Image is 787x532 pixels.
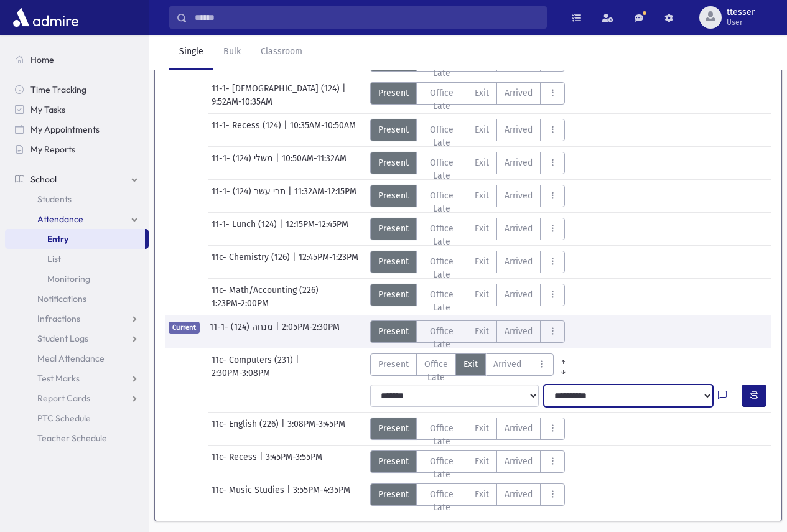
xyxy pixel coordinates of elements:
[424,189,460,215] span: Office Late
[10,5,81,30] img: AdmirePro
[370,185,566,207] div: AttTypes
[370,418,566,440] div: AttTypes
[30,84,86,95] span: Time Tracking
[282,152,347,174] span: 10:50AM-11:32AM
[5,348,149,368] a: Meal Attendance
[287,418,345,440] span: 3:08PM-3:45PM
[378,325,409,338] span: Present
[370,152,566,174] div: AttTypes
[5,428,149,448] a: Teacher Schedule
[212,119,284,141] span: 11-1- Recess (124)
[424,156,460,182] span: Office Late
[378,455,409,468] span: Present
[5,329,149,348] a: Student Logs
[493,358,521,371] span: Arrived
[37,373,80,384] span: Test Marks
[5,80,149,100] a: Time Tracking
[284,119,290,141] span: |
[370,218,566,240] div: AttTypes
[37,213,83,225] span: Attendance
[212,418,281,440] span: 11c- English (226)
[212,353,296,366] span: 11c- Computers (231)
[378,123,409,136] span: Present
[475,255,489,268] span: Exit
[212,95,272,108] span: 9:52AM-10:35AM
[475,325,489,338] span: Exit
[378,358,409,371] span: Present
[212,185,288,207] span: 11-1- תרי עשר (124)
[5,139,149,159] a: My Reports
[505,156,533,169] span: Arrived
[370,320,566,343] div: AttTypes
[378,255,409,268] span: Present
[5,388,149,408] a: Report Cards
[37,413,91,424] span: PTC Schedule
[370,82,566,105] div: AttTypes
[5,249,149,269] a: List
[37,393,90,404] span: Report Cards
[505,222,533,235] span: Arrived
[554,363,573,373] a: All Later
[212,152,276,174] span: 11-1- משלי (124)
[276,320,282,343] span: |
[475,422,489,435] span: Exit
[5,309,149,329] a: Infractions
[424,288,460,314] span: Office Late
[370,251,566,273] div: AttTypes
[424,455,460,481] span: Office Late
[554,353,573,363] a: All Prior
[37,353,105,364] span: Meal Attendance
[210,320,276,343] span: 11-1- מנחה (124)
[370,284,566,306] div: AttTypes
[212,297,269,310] span: 1:23PM-2:00PM
[505,86,533,100] span: Arrived
[212,483,287,506] span: 11c- Music Studies
[212,284,321,297] span: 11c- Math/Accounting (226)
[378,189,409,202] span: Present
[727,17,755,27] span: User
[378,86,409,100] span: Present
[288,185,294,207] span: |
[293,483,350,506] span: 3:55PM-4:35PM
[370,483,566,506] div: AttTypes
[424,358,448,384] span: Office Late
[5,368,149,388] a: Test Marks
[30,54,54,65] span: Home
[505,488,533,501] span: Arrived
[259,450,266,473] span: |
[212,82,342,95] span: 11-1- [DEMOGRAPHIC_DATA] (124)
[47,273,90,284] span: Monitoring
[213,35,251,70] a: Bulk
[5,50,149,70] a: Home
[251,35,312,70] a: Classroom
[299,251,358,273] span: 12:45PM-1:23PM
[47,233,68,245] span: Entry
[30,174,57,185] span: School
[475,156,489,169] span: Exit
[424,488,460,514] span: Office Late
[475,189,489,202] span: Exit
[282,320,340,343] span: 2:05PM-2:30PM
[47,253,61,264] span: List
[378,156,409,169] span: Present
[294,185,356,207] span: 11:32AM-12:15PM
[424,86,460,113] span: Office Late
[5,100,149,119] a: My Tasks
[290,119,356,141] span: 10:35AM-10:50AM
[187,6,546,29] input: Search
[5,269,149,289] a: Monitoring
[5,229,145,249] a: Entry
[37,432,107,444] span: Teacher Schedule
[5,189,149,209] a: Students
[475,288,489,301] span: Exit
[30,104,65,115] span: My Tasks
[296,353,302,366] span: |
[727,7,755,17] span: ttesser
[463,358,478,371] span: Exit
[266,450,322,473] span: 3:45PM-3:55PM
[286,218,348,240] span: 12:15PM-12:45PM
[505,325,533,338] span: Arrived
[505,189,533,202] span: Arrived
[505,422,533,435] span: Arrived
[276,152,282,174] span: |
